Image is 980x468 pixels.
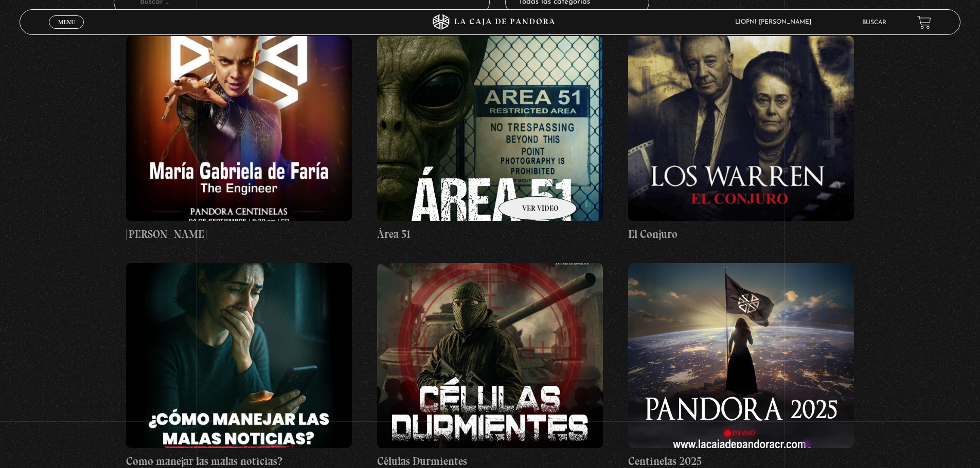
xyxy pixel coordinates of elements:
span: Cerrar [55,28,79,35]
a: [PERSON_NAME] [126,36,352,242]
h4: Área 51 [377,226,603,242]
span: Menu [58,19,75,25]
a: View your shopping cart [917,15,931,29]
span: LIOPNI [PERSON_NAME] [730,19,822,25]
h4: [PERSON_NAME] [126,226,352,242]
a: Área 51 [377,36,603,242]
a: El Conjuro [628,36,854,242]
a: Buscar [862,20,886,26]
h4: El Conjuro [628,226,854,242]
